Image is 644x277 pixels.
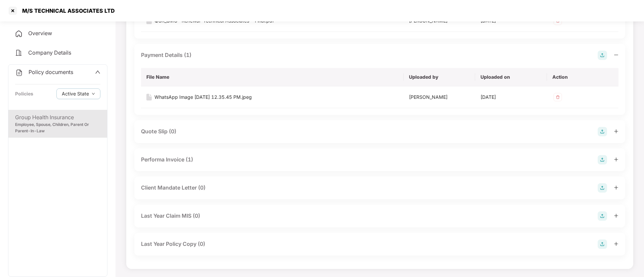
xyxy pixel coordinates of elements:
span: minus [614,53,618,57]
div: Employee, Spouse, Children, Parent Or Parent-In-Law [15,122,100,134]
img: svg+xml;base64,PHN2ZyB4bWxucz0iaHR0cDovL3d3dy53My5vcmcvMjAwMC9zdmciIHdpZHRoPSIzMiIgaGVpZ2h0PSIzMi... [552,92,563,102]
img: svg+xml;base64,PHN2ZyB4bWxucz0iaHR0cDovL3d3dy53My5vcmcvMjAwMC9zdmciIHdpZHRoPSIyOCIgaGVpZ2h0PSIyOC... [598,211,607,221]
span: up [95,69,100,75]
div: WhatsApp Image [DATE] 12.35.45 PM.jpeg [154,93,252,101]
span: plus [614,185,618,190]
span: plus [614,157,618,162]
div: Group Health Insurance [15,113,100,122]
span: Active State [62,90,89,97]
img: svg+xml;base64,PHN2ZyB4bWxucz0iaHR0cDovL3d3dy53My5vcmcvMjAwMC9zdmciIHdpZHRoPSIyOCIgaGVpZ2h0PSIyOC... [598,127,607,136]
img: svg+xml;base64,PHN2ZyB4bWxucz0iaHR0cDovL3d3dy53My5vcmcvMjAwMC9zdmciIHdpZHRoPSIyNCIgaGVpZ2h0PSIyNC... [15,30,23,38]
img: svg+xml;base64,PHN2ZyB4bWxucz0iaHR0cDovL3d3dy53My5vcmcvMjAwMC9zdmciIHdpZHRoPSIyNCIgaGVpZ2h0PSIyNC... [15,49,23,57]
img: svg+xml;base64,PHN2ZyB4bWxucz0iaHR0cDovL3d3dy53My5vcmcvMjAwMC9zdmciIHdpZHRoPSIyOCIgaGVpZ2h0PSIyOC... [598,183,607,193]
div: [DATE] [480,93,541,101]
img: svg+xml;base64,PHN2ZyB4bWxucz0iaHR0cDovL3d3dy53My5vcmcvMjAwMC9zdmciIHdpZHRoPSIxNiIgaGVpZ2h0PSIyMC... [146,94,152,100]
th: File Name [141,68,404,86]
div: M/S TECHNICAL ASSOCIATES LTD [18,7,115,14]
img: svg+xml;base64,PHN2ZyB4bWxucz0iaHR0cDovL3d3dy53My5vcmcvMjAwMC9zdmciIHdpZHRoPSIyNCIgaGVpZ2h0PSIyNC... [15,69,23,77]
th: Uploaded by [404,68,475,86]
th: Action [547,68,618,86]
div: Client Mandate Letter (0) [141,184,205,192]
button: Active Statedown [56,88,100,99]
span: down [92,92,95,96]
span: plus [614,213,618,218]
img: svg+xml;base64,PHN2ZyB4bWxucz0iaHR0cDovL3d3dy53My5vcmcvMjAwMC9zdmciIHdpZHRoPSIyOCIgaGVpZ2h0PSIyOC... [598,155,607,164]
span: plus [614,129,618,134]
img: svg+xml;base64,PHN2ZyB4bWxucz0iaHR0cDovL3d3dy53My5vcmcvMjAwMC9zdmciIHdpZHRoPSIyOCIgaGVpZ2h0PSIyOC... [598,239,607,249]
span: Policy documents [29,69,73,75]
th: Uploaded on [475,68,547,86]
span: Overview [28,30,52,37]
div: Performa Invoice (1) [141,155,193,164]
div: Last Year Policy Copy (0) [141,240,205,248]
span: plus [614,241,618,246]
div: [PERSON_NAME] [409,93,470,101]
span: Company Details [28,49,71,56]
div: Payment Details (1) [141,51,191,59]
div: Last Year Claim MIS (0) [141,212,200,220]
div: Quote Slip (0) [141,127,176,136]
img: svg+xml;base64,PHN2ZyB4bWxucz0iaHR0cDovL3d3dy53My5vcmcvMjAwMC9zdmciIHdpZHRoPSIyOCIgaGVpZ2h0PSIyOC... [598,51,607,60]
div: Policies [15,90,33,97]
